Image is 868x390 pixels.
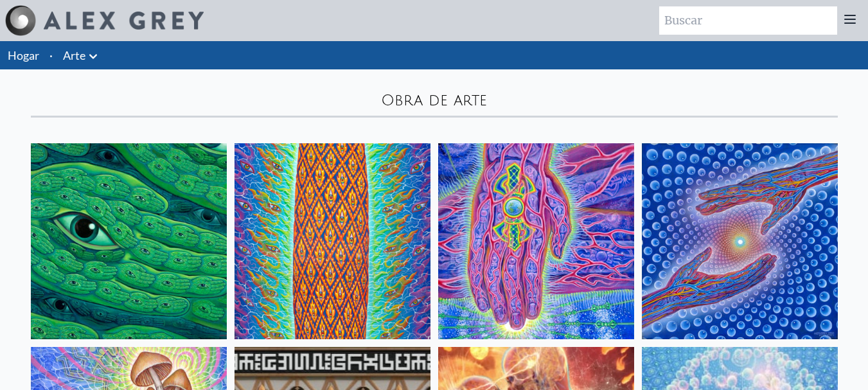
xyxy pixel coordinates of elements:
[63,48,85,62] font: Arte
[8,48,39,62] a: Hogar
[381,92,487,109] font: Obra de arte
[63,46,85,64] a: Arte
[659,6,837,35] input: Buscar
[49,48,53,62] font: ·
